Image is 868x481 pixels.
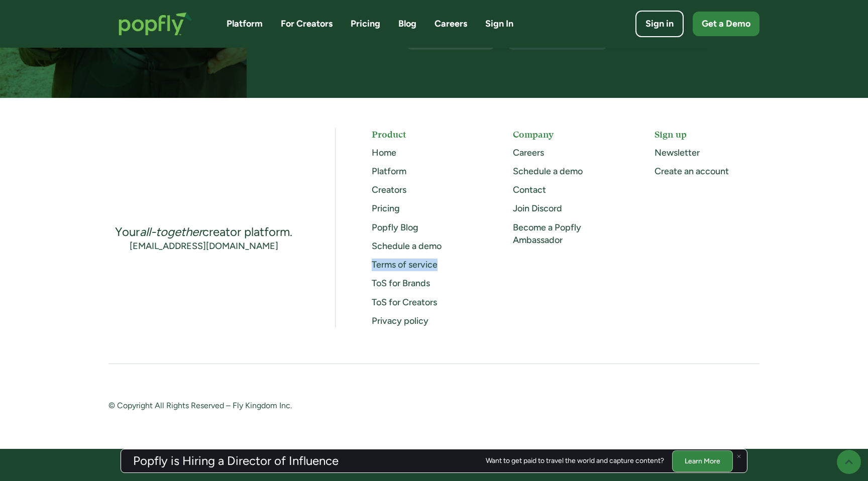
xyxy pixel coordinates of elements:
h3: Popfly is Hiring a Director of Influence [133,455,339,467]
div: Sign in [645,18,674,30]
a: Privacy policy [372,315,428,326]
a: Create an account [655,166,729,177]
a: Terms of service [372,259,438,270]
a: Pricing [351,18,380,30]
div: Your creator platform. [115,224,292,240]
a: Join Discord [513,203,562,214]
a: Get a Demo [693,12,759,36]
a: ToS for Creators [372,297,437,308]
a: Sign In [485,18,513,30]
a: Home [372,147,396,158]
a: Learn More [672,450,733,471]
a: Become a Popfly Ambassador [513,222,581,246]
a: Newsletter [655,147,700,158]
a: Creators [372,184,406,195]
a: For Creators [281,18,333,30]
em: all-together [140,224,202,239]
a: [EMAIL_ADDRESS][DOMAIN_NAME] [130,240,278,253]
a: home [108,2,202,46]
a: Popfly Blog [372,222,418,233]
a: Platform [372,166,406,177]
a: Careers [513,147,544,158]
div: © Copyright All Rights Reserved – Fly Kingdom Inc. [108,400,416,413]
a: Schedule a demo [513,166,583,177]
div: Get a Demo [702,18,750,30]
h5: Company [513,128,618,141]
h5: Sign up [655,128,759,141]
a: Pricing [372,203,400,214]
h5: Product [372,128,477,141]
a: Platform [227,18,263,30]
a: Schedule a demo [372,240,442,252]
a: Contact [513,184,546,195]
a: Careers [435,18,467,30]
a: ToS for Brands [372,278,430,289]
a: Blog [398,18,416,30]
a: Sign in [635,11,684,37]
div: Want to get paid to travel the world and capture content? [486,457,664,465]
